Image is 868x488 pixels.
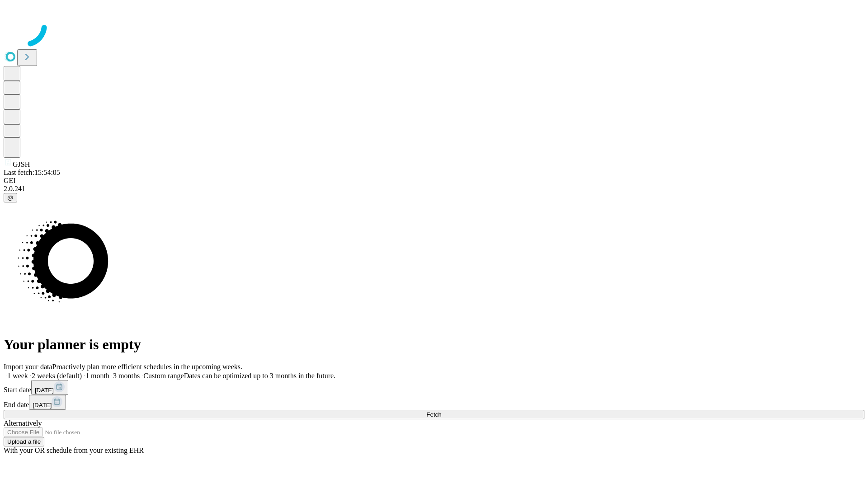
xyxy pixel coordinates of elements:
[184,372,335,380] span: Dates can be optimized up to 3 months in the future.
[4,410,864,419] button: Fetch
[4,419,42,427] span: Alternatively
[31,380,68,395] button: [DATE]
[4,336,864,353] h1: Your planner is empty
[32,372,82,380] span: 2 weeks (default)
[4,185,864,193] div: 2.0.241
[13,160,30,168] span: GJSH
[4,193,17,202] button: @
[35,387,54,394] span: [DATE]
[29,395,66,410] button: [DATE]
[4,363,52,371] span: Import your data
[4,380,864,395] div: Start date
[52,363,242,371] span: Proactively plan more efficient schedules in the upcoming weeks.
[4,395,864,410] div: End date
[143,372,184,380] span: Custom range
[113,372,140,380] span: 3 months
[4,446,144,454] span: With your OR schedule from your existing EHR
[4,177,864,185] div: GEI
[426,411,441,418] span: Fetch
[85,372,109,380] span: 1 month
[7,372,28,380] span: 1 week
[4,169,60,176] span: Last fetch: 15:54:05
[4,437,44,446] button: Upload a file
[33,402,52,408] span: [DATE]
[7,194,14,201] span: @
